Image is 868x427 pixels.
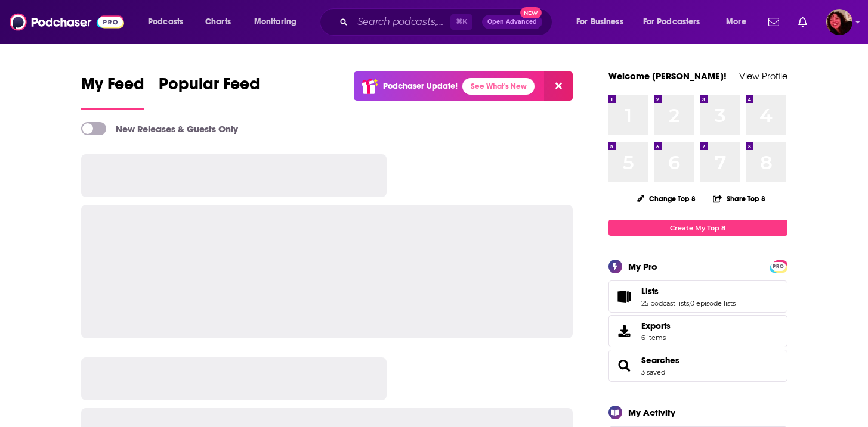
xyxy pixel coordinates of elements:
span: Open Advanced [487,19,537,25]
span: 6 items [641,334,671,342]
a: 0 episode lists [690,299,736,307]
button: open menu [718,13,761,32]
button: Show profile menu [826,9,852,35]
span: Searches [608,350,787,382]
a: Charts [197,13,238,32]
a: My Feed [81,74,144,110]
img: Podchaser - Follow, Share and Rate Podcasts [10,11,124,33]
span: New [520,7,542,18]
div: Search podcasts, credits, & more... [331,8,564,36]
a: Lists [613,288,637,305]
span: Exports [641,320,671,331]
a: View Profile [739,70,787,82]
p: Podchaser Update! [383,81,458,91]
span: Monitoring [254,14,296,30]
a: Searches [613,357,637,374]
a: See What's New [462,78,535,95]
a: Lists [641,286,736,297]
button: Change Top 8 [629,191,703,206]
span: More [726,14,746,30]
a: New Releases & Guests Only [81,122,238,135]
a: Create My Top 8 [608,220,787,236]
button: open menu [140,13,199,32]
div: My Pro [628,261,657,272]
span: Lists [641,286,659,297]
div: My Activity [628,407,675,418]
a: Welcome [PERSON_NAME]! [608,70,727,82]
button: open menu [568,13,638,32]
span: Exports [613,323,637,339]
span: , [689,299,690,307]
button: open menu [635,13,718,32]
span: Podcasts [148,14,183,30]
a: Show notifications dropdown [793,12,812,32]
button: Open AdvancedNew [482,15,542,29]
a: 25 podcast lists [641,299,689,307]
span: For Podcasters [643,14,700,30]
input: Search podcasts, credits, & more... [353,13,450,32]
span: Logged in as Kathryn-Musilek [826,9,852,35]
a: Exports [608,315,787,347]
a: Searches [641,355,679,366]
span: For Business [576,14,623,30]
img: User Profile [826,9,852,35]
button: open menu [246,13,312,32]
span: ⌘ K [450,14,472,30]
a: Popular Feed [159,74,260,110]
span: Lists [608,280,787,313]
a: Show notifications dropdown [764,12,784,32]
button: Share Top 8 [712,187,766,210]
span: Charts [205,14,231,30]
span: My Feed [81,74,144,101]
span: Popular Feed [159,74,260,101]
a: PRO [771,261,786,270]
a: 3 saved [641,368,665,376]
